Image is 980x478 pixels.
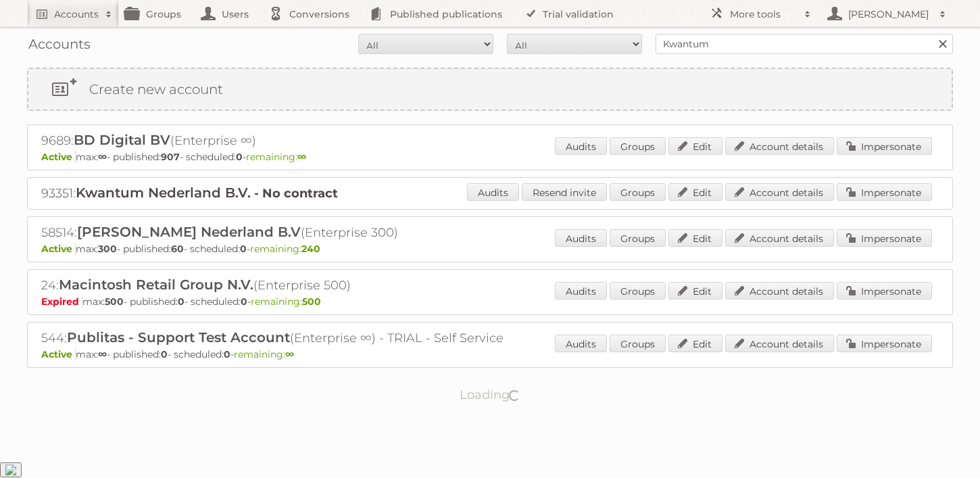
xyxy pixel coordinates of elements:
h2: Accounts [54,7,99,21]
span: Publitas - Support Test Account [67,329,290,345]
strong: 500 [105,295,124,308]
strong: 500 [302,295,321,308]
h2: 24: (Enterprise 500) [41,277,514,294]
strong: ∞ [98,348,107,360]
strong: 0 [240,243,247,255]
h2: 9689: (Enterprise ∞) [41,132,514,149]
span: remaining: [251,295,321,308]
a: Edit [668,183,722,201]
a: Groups [610,137,666,155]
p: max: - published: - scheduled: - [41,243,939,255]
a: Account details [725,137,834,155]
span: Active [41,243,76,255]
a: Audits [555,229,607,247]
span: Active [41,348,76,360]
a: Impersonate [837,335,932,352]
a: Account details [725,335,834,352]
strong: - No contract [254,186,338,201]
p: max: - published: - scheduled: - [41,348,939,360]
strong: 0 [224,348,230,360]
a: Account details [725,282,834,300]
strong: 0 [241,295,247,308]
a: Account details [725,229,834,247]
a: Groups [610,183,666,201]
p: max: - published: - scheduled: - [41,151,939,163]
p: Loading [417,381,564,408]
a: Edit [668,282,722,300]
a: Groups [610,282,666,300]
a: 93351:Kwantum Nederland B.V. - No contract [41,186,338,201]
a: Resend invite [522,183,607,201]
span: remaining: [234,348,294,360]
span: [PERSON_NAME] Nederland B.V [77,224,301,240]
a: Groups [610,335,666,352]
strong: 60 [171,243,184,255]
strong: ∞ [285,348,294,360]
strong: 0 [236,151,243,163]
a: Edit [668,335,722,352]
a: Edit [668,229,722,247]
strong: 240 [301,243,320,255]
span: Expired [41,295,82,308]
span: remaining: [250,243,320,255]
span: BD Digital BV [74,132,170,148]
a: Audits [467,183,519,201]
a: Impersonate [837,229,932,247]
a: Impersonate [837,137,932,155]
strong: ∞ [98,151,107,163]
a: Edit [668,137,722,155]
span: Kwantum Nederland B.V. [76,185,251,201]
p: max: - published: - scheduled: - [41,295,939,308]
span: Macintosh Retail Group N.V. [59,277,253,293]
a: Audits [555,282,607,300]
strong: 300 [98,243,117,255]
strong: 907 [161,151,180,163]
strong: 0 [178,295,185,308]
h2: [PERSON_NAME] [845,7,933,21]
h2: 544: (Enterprise ∞) - TRIAL - Self Service [41,329,514,347]
a: Audits [555,137,607,155]
span: remaining: [246,151,306,163]
a: Create new account [28,69,952,110]
a: Groups [610,229,666,247]
h2: 58514: (Enterprise 300) [41,224,514,241]
strong: 0 [161,348,168,360]
a: Account details [725,183,834,201]
h2: More tools [730,7,798,21]
strong: ∞ [297,151,306,163]
a: Impersonate [837,183,932,201]
a: Audits [555,335,607,352]
a: Impersonate [837,282,932,300]
span: Active [41,151,76,163]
